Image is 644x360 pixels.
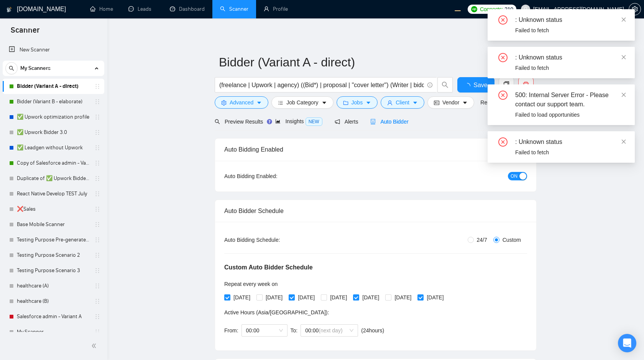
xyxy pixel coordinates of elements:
span: caret-down [366,100,371,106]
span: caret-down [322,100,327,106]
span: close [621,54,626,60]
span: Advanced [230,98,253,107]
a: ❌Sales [17,201,90,217]
div: Auto Bidding Schedule: [224,236,325,244]
button: setting [629,3,641,15]
span: holder [94,191,100,197]
a: Bidder (Variant A - direct) [17,79,90,94]
a: userProfile [264,6,288,12]
a: dashboardDashboard [170,6,205,12]
span: holder [94,160,100,166]
a: Testing Purpose Scenario 3 [17,263,90,278]
button: barsJob Categorycaret-down [271,96,333,109]
a: Testing Purpose Pre-generated 1 [17,232,90,248]
a: My Scanner [17,324,90,340]
span: user [523,7,528,12]
span: close [621,139,626,144]
a: ✅ Upwork Bidder 3.0 [17,125,90,140]
span: caret-down [256,100,262,106]
span: search [438,81,452,88]
span: close-circle [498,53,508,62]
span: 210 [504,5,513,13]
span: ON [511,172,517,180]
span: Active Hours ( Asia/[GEOGRAPHIC_DATA] ): [224,309,329,315]
span: ( 24 hours) [361,327,384,334]
button: idcardVendorcaret-down [427,96,474,109]
div: : Unknown status [515,137,626,147]
a: Salesforce admin - Variant A [17,309,90,324]
div: Failed to load opportunities [515,111,626,119]
span: user [387,100,393,106]
span: holder [94,83,100,89]
span: Vendor [442,98,459,107]
span: folder [343,100,348,106]
span: [DATE] [359,293,382,302]
img: logo [7,3,12,16]
span: [DATE] [295,293,318,302]
button: settingAdvancedcaret-down [215,96,268,109]
h5: Custom Auto Bidder Schedule [224,263,313,272]
div: Auto Bidder Schedule [224,200,527,222]
span: Alerts [335,119,358,125]
span: caret-down [412,100,418,106]
div: Tooltip anchor [266,118,273,125]
a: searchScanner [220,6,248,12]
span: holder [94,314,100,320]
li: New Scanner [3,42,104,58]
a: ✅ Upwork optimization profile [17,109,90,125]
div: Auto Bidding Enabled [224,139,527,160]
span: Scanner [5,25,46,41]
a: Base Mobile Scanner [17,217,90,232]
span: From: [224,327,238,334]
span: holder [94,145,100,151]
span: holder [94,252,100,258]
button: folderJobscaret-down [337,96,378,109]
span: [DATE] [391,293,414,302]
span: 00:00 [305,325,353,336]
span: Preview Results [215,119,263,125]
button: userClientcaret-down [381,96,424,109]
span: [DATE] [230,293,253,302]
span: To: [291,327,298,334]
span: holder [94,221,100,228]
img: upwork-logo.png [471,6,477,12]
a: healthcare (A) [17,278,90,294]
div: : Unknown status [515,53,626,62]
span: Repeat every week on [224,281,278,287]
span: [DATE] [263,293,286,302]
span: holder [94,329,100,335]
span: NEW [306,117,322,126]
span: search [6,66,17,71]
a: New Scanner [9,42,98,58]
span: close-circle [498,15,508,25]
a: React Native Develop TEST July [17,186,90,201]
span: holder [94,114,100,120]
span: search [215,119,220,124]
span: holder [94,206,100,212]
span: bars [278,100,283,106]
span: loading [464,83,473,89]
input: Scanner name... [219,53,521,72]
span: Insights [275,118,322,124]
a: healthcare (B) [17,294,90,309]
span: [DATE] [424,293,447,302]
span: idcard [434,100,439,106]
span: Job Category [286,98,318,107]
span: close [621,92,626,97]
a: messageLeads [128,6,154,12]
span: close-circle [498,91,508,100]
span: setting [221,100,227,106]
button: Save [457,77,495,92]
div: Failed to fetch [515,64,626,72]
div: 500: Internal Server Error - Please contact our support team. [515,91,626,109]
span: robot [370,119,376,124]
span: double-left [91,342,99,350]
button: search [437,77,453,92]
span: notification [335,119,340,124]
span: [DATE] [327,293,350,302]
span: 00:00 [246,325,283,336]
span: holder [94,237,100,243]
span: Jobs [352,98,363,107]
span: holder [94,298,100,304]
span: Auto Bidder [370,119,408,125]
